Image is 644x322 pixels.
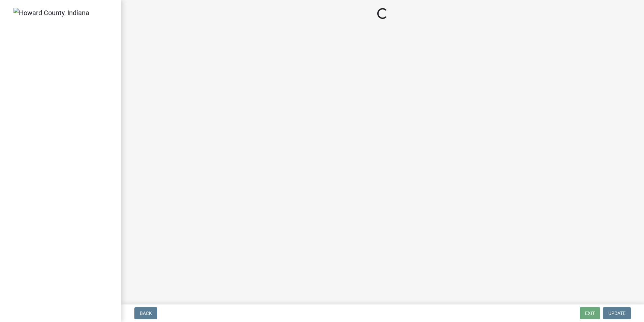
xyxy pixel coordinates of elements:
[13,8,89,18] img: Howard County, Indiana
[608,311,625,316] span: Update
[140,311,152,316] span: Back
[603,307,631,319] button: Update
[580,307,600,319] button: Exit
[134,307,157,319] button: Back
